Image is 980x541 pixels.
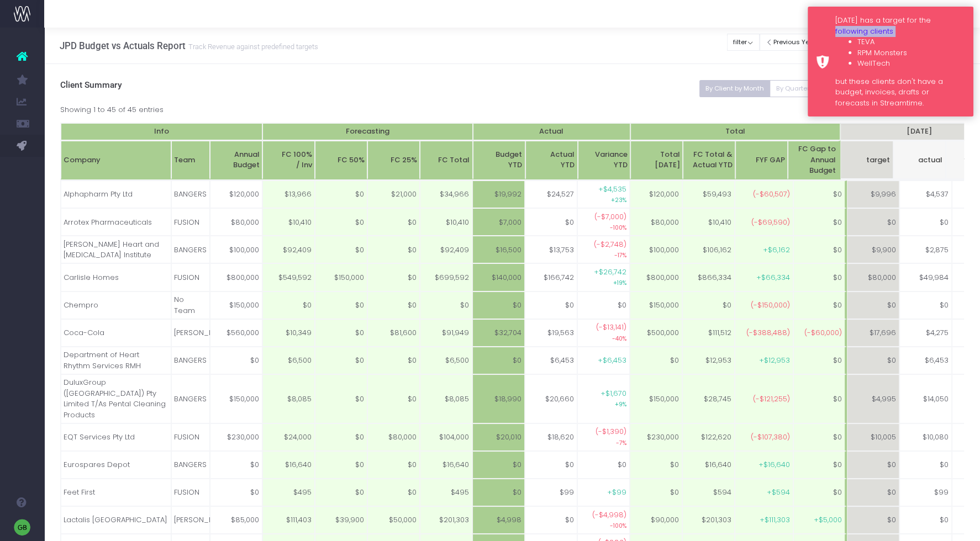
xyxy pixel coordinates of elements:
[61,374,171,423] td: DuluxGroup ([GEOGRAPHIC_DATA]) Pty Limited T/As Pental Cleaning Products
[804,327,842,338] span: (-$60,000)
[367,181,420,208] td: $21,000
[171,374,210,423] td: BANGERS
[60,40,318,51] h3: JPD Budget vs Actuals Report
[847,319,899,347] td: $17,696
[210,319,262,347] td: $560,000
[615,399,626,409] small: +9%
[918,155,942,166] span: actual
[847,347,899,374] td: $0
[630,208,682,236] td: $80,000
[630,141,683,180] th: TotalMonday: activate to sort column ascending
[899,236,952,263] td: $2,875
[472,451,525,479] td: $0
[61,123,262,141] th: Info
[793,236,847,263] td: $0
[472,374,525,423] td: $18,990
[525,506,577,534] td: $0
[171,506,210,534] td: [PERSON_NAME]
[611,194,626,204] small: +23%
[682,347,735,374] td: $12,953
[814,515,842,526] span: +$5,000
[525,423,577,451] td: $18,620
[899,506,952,534] td: $0
[473,123,630,141] th: Actual
[367,347,420,374] td: $0
[315,451,367,479] td: $0
[420,451,472,479] td: $16,640
[847,208,899,236] td: $0
[735,141,788,180] th: FYF GAP: activate to sort column ascending
[630,506,682,534] td: $90,000
[793,423,847,451] td: $0
[899,208,952,236] td: $0
[60,102,965,115] div: Showing 1 to 45 of 45 entries
[472,347,525,374] td: $0
[598,184,626,195] span: +$4,535
[171,263,210,291] td: FUSION
[420,208,472,236] td: $10,410
[367,236,420,263] td: $0
[525,263,577,291] td: $166,742
[186,40,318,51] small: Track Revenue against predefined targets
[420,263,472,291] td: $699,592
[367,291,420,319] td: $0
[840,141,893,180] th: Jul 25 targettarget: activate to sort column ascending
[14,519,30,535] img: images/default_profile_image.png
[847,423,899,451] td: $10,005
[61,506,171,534] td: Lactalis [GEOGRAPHIC_DATA]
[594,239,626,250] span: (-$2,748)
[315,236,367,263] td: $0
[472,263,525,291] td: $140,000
[525,236,577,263] td: $13,753
[899,181,952,208] td: $4,537
[866,155,890,166] span: target
[420,291,472,319] td: $0
[525,181,577,208] td: $24,527
[315,374,367,423] td: $0
[367,263,420,291] td: $0
[171,423,210,451] td: FUSION
[262,123,473,141] th: Forecasting
[767,487,790,498] span: +$594
[472,181,525,208] td: $19,992
[899,263,952,291] td: $49,984
[899,319,952,347] td: $4,275
[525,347,577,374] td: $6,453
[367,451,420,479] td: $0
[857,58,965,69] li: WellTech
[596,426,626,437] span: (-$1,390)
[61,319,171,347] td: Coca-Cola
[847,479,899,506] td: $0
[596,322,626,333] span: (-$13,141)
[61,479,171,506] td: Feet First
[630,236,682,263] td: $100,000
[61,423,171,451] td: EQT Services Pty Ltd
[262,347,315,374] td: $6,500
[262,479,315,506] td: $495
[472,506,525,534] td: $4,998
[210,451,262,479] td: $0
[682,263,735,291] td: $866,334
[171,347,210,374] td: BANGERS
[420,319,472,347] td: $91,949
[607,487,626,498] span: +$99
[630,479,682,506] td: $0
[472,291,525,319] td: $0
[262,208,315,236] td: $10,410
[594,211,626,222] span: (-$7,000)
[210,347,262,374] td: $0
[315,319,367,347] td: $0
[610,520,626,530] small: -100%
[171,291,210,319] td: No Team
[420,236,472,263] td: $92,409
[420,347,472,374] td: $6,500
[472,423,525,451] td: $20,010
[262,291,315,319] td: $0
[315,479,367,506] td: $0
[315,208,367,236] td: $0
[630,123,841,141] th: Total
[756,272,790,283] span: +$66,334
[793,451,847,479] td: $0
[857,36,965,47] li: TEVA
[171,319,210,347] td: [PERSON_NAME]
